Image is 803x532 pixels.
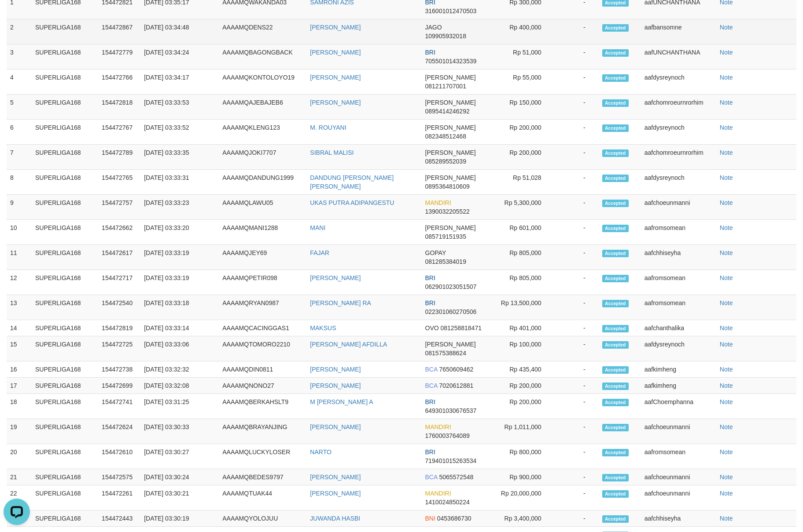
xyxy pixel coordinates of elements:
a: FAJAR [310,249,329,256]
td: SUPERLIGA168 [32,220,98,245]
td: SUPERLIGA168 [32,295,98,320]
span: Accepted [602,300,629,307]
a: Note [720,49,733,56]
a: MANI [310,224,325,231]
td: 9 [7,195,32,220]
td: 154472789 [98,145,140,170]
span: Accepted [602,341,629,349]
td: - [555,485,599,510]
td: Rp 435,400 [488,361,555,378]
td: AAAAMQRYAN0987 [219,295,306,320]
td: 21 [7,469,32,485]
span: BRI [425,299,435,306]
a: Note [720,124,733,131]
a: Note [720,382,733,389]
td: AAAAMQJOKI7707 [219,145,306,170]
td: AAAAMQLUCKYLOSER [219,444,306,469]
td: - [555,245,599,270]
td: - [555,419,599,444]
td: AAAAMQDENS22 [219,19,306,44]
td: 7 [7,145,32,170]
td: aafchoeunmanni [641,485,716,510]
span: Accepted [602,449,629,456]
td: aafkimheng [641,361,716,378]
td: [DATE] 03:34:48 [140,19,219,44]
td: 20 [7,444,32,469]
td: aafchhiseyha [641,245,716,270]
td: [DATE] 03:33:23 [140,195,219,220]
span: Copy 649301030676537 to clipboard [425,407,477,414]
a: Note [720,366,733,373]
a: Note [720,224,733,231]
td: 154472662 [98,220,140,245]
td: [DATE] 03:33:31 [140,170,219,195]
td: 154472757 [98,195,140,220]
td: AAAAMQTOMORO2210 [219,336,306,361]
span: [PERSON_NAME] [425,224,476,231]
td: [DATE] 03:31:25 [140,394,219,419]
td: [DATE] 03:33:53 [140,95,219,120]
td: Rp 401,000 [488,320,555,336]
td: SUPERLIGA168 [32,95,98,120]
td: [DATE] 03:30:33 [140,419,219,444]
span: [PERSON_NAME] [425,341,476,348]
td: - [555,120,599,145]
td: Rp 200,000 [488,145,555,170]
a: [PERSON_NAME] [310,274,361,281]
td: aafdysreynoch [641,170,716,195]
span: BRI [425,448,435,455]
td: 5 [7,95,32,120]
span: BNI [425,515,435,522]
td: - [555,44,599,69]
a: [PERSON_NAME] [310,366,361,373]
td: 2 [7,19,32,44]
span: Copy 1760003764089 to clipboard [425,432,470,439]
span: JAGO [425,24,442,31]
td: - [555,394,599,419]
td: 16 [7,361,32,378]
span: Accepted [602,74,629,82]
span: Copy 062901023051507 to clipboard [425,283,477,290]
td: SUPERLIGA168 [32,378,98,394]
span: Copy 081575388624 to clipboard [425,350,466,357]
td: aafchanthalika [641,320,716,336]
td: SUPERLIGA168 [32,510,98,527]
a: [PERSON_NAME] [310,423,361,430]
span: MANDIRI [425,423,451,430]
td: [DATE] 03:33:06 [140,336,219,361]
td: 17 [7,378,32,394]
span: BRI [425,274,435,281]
span: Accepted [602,424,629,431]
a: Note [720,423,733,430]
td: 154472765 [98,170,140,195]
td: SUPERLIGA168 [32,270,98,295]
td: aafdysreynoch [641,336,716,361]
td: AAAAMQTUAK44 [219,485,306,510]
td: [DATE] 03:32:08 [140,378,219,394]
a: Note [720,448,733,455]
td: Rp 51,028 [488,170,555,195]
a: SIBRAL MALISI [310,149,354,156]
td: 14 [7,320,32,336]
td: aafromsomean [641,270,716,295]
a: Note [720,398,733,405]
a: [PERSON_NAME] [310,474,361,481]
a: UKAS PUTRA ADIPANGESTU [310,199,394,206]
span: Accepted [602,124,629,132]
a: Note [720,474,733,481]
span: Copy 081285384019 to clipboard [425,258,466,265]
td: [DATE] 03:30:27 [140,444,219,469]
td: [DATE] 03:33:19 [140,270,219,295]
td: 154472779 [98,44,140,69]
td: - [555,170,599,195]
span: Copy 0895414246292 to clipboard [425,108,470,115]
span: OVO [425,324,439,332]
a: NARTO [310,448,332,455]
span: Accepted [602,49,629,57]
td: 3 [7,44,32,69]
td: 154472725 [98,336,140,361]
td: Rp 400,000 [488,19,555,44]
td: aafchomroeurnrorhim [641,95,716,120]
span: Accepted [602,474,629,481]
a: [PERSON_NAME] [310,99,361,106]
